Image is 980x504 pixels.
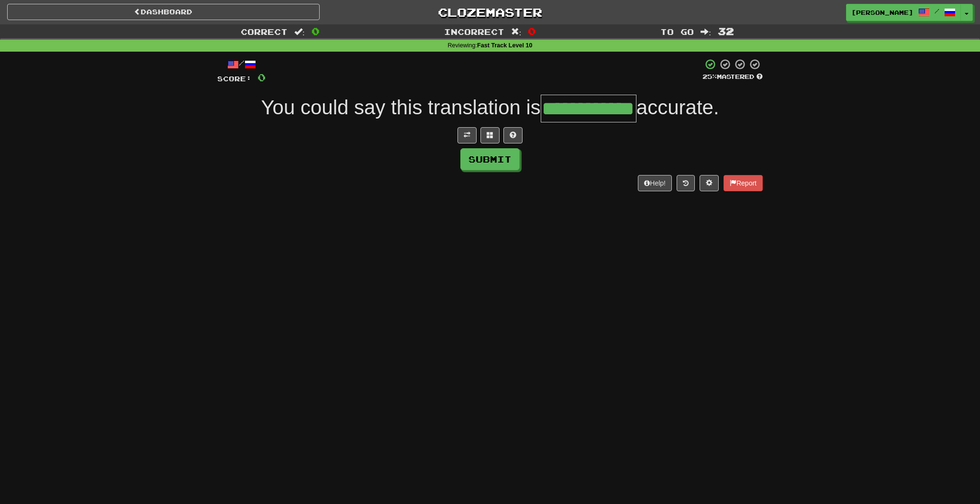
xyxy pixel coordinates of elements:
strong: Fast Track Level 10 [477,42,533,49]
button: Submit [460,148,520,170]
span: Incorrect [444,27,504,36]
span: 0 [528,25,536,37]
span: [PERSON_NAME] [851,8,913,17]
span: 0 [257,71,266,83]
span: You could say this translation is [261,96,540,119]
button: Report [724,175,763,191]
span: 0 [312,25,320,37]
span: Score: [217,75,252,83]
span: : [701,28,711,36]
span: 32 [718,25,734,37]
span: 25 % [702,73,717,80]
button: Switch sentence to multiple choice alt+p [480,127,500,143]
span: : [511,28,522,36]
span: To go [660,27,694,36]
button: Help! [638,175,672,191]
span: accurate. [636,96,719,119]
span: / [935,8,939,14]
span: Correct [241,27,288,36]
a: [PERSON_NAME] / [846,4,961,21]
button: Toggle translation (alt+t) [457,127,477,143]
div: Mastered [702,73,763,81]
span: : [294,28,305,36]
a: Clozemaster [334,4,646,21]
button: Single letter hint - you only get 1 per sentence and score half the points! alt+h [503,127,523,143]
a: Dashboard [7,4,320,20]
button: Round history (alt+y) [677,175,695,191]
div: / [217,58,266,70]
